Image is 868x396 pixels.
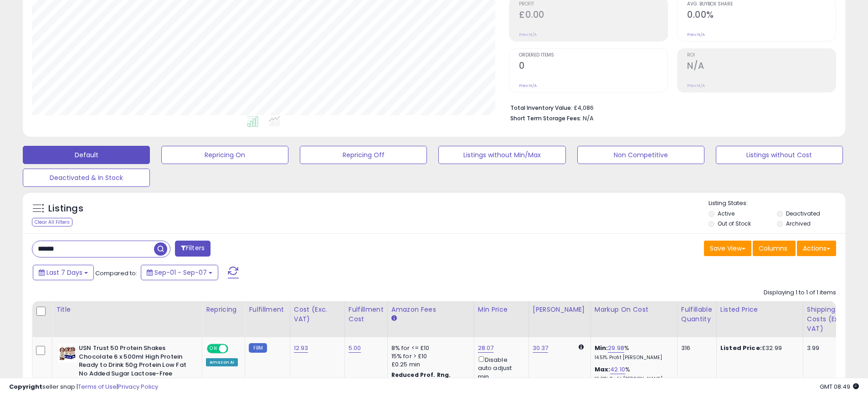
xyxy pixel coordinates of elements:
div: Shipping Costs (Exc. VAT) [807,305,854,334]
b: Max: [595,365,611,374]
a: 5.00 [349,344,361,353]
button: Default [23,146,150,164]
h2: £0.00 [519,10,668,22]
strong: Copyright [9,382,42,391]
div: £0.25 min [391,360,467,369]
span: Compared to: [95,269,137,278]
p: 14.51% Profit [PERSON_NAME] [595,355,670,361]
a: 12.93 [294,344,308,353]
small: Prev: N/A [519,32,537,37]
span: Last 7 Days [46,268,82,277]
button: Filters [175,241,211,257]
span: ROI [687,53,836,58]
span: Ordered Items [519,53,668,58]
small: Prev: N/A [687,32,705,37]
small: Amazon Fees. [391,314,397,323]
label: Archived [786,220,811,227]
div: Fulfillment Cost [349,305,384,324]
small: Prev: N/A [687,83,705,88]
li: £4,086 [510,102,829,113]
a: 42.10 [610,365,625,374]
b: Listed Price: [720,344,762,352]
div: 3.99 [807,344,851,352]
b: Total Inventory Value: [510,104,572,112]
div: Displaying 1 to 1 of 1 items [764,288,836,297]
span: Avg. Buybox Share [687,2,836,7]
div: Markup on Cost [595,305,673,314]
th: The percentage added to the cost of goods (COGS) that forms the calculator for Min & Max prices. [591,301,677,337]
button: Last 7 Days [33,265,94,280]
div: % [595,365,670,382]
b: Short Term Storage Fees: [510,114,581,122]
b: Min: [595,344,608,352]
span: OFF [227,345,241,353]
div: Clear All Filters [32,218,72,226]
a: 28.07 [478,344,494,353]
h2: N/A [687,61,836,73]
div: Min Price [478,305,525,314]
label: Active [718,210,734,217]
div: Fulfillable Quantity [681,305,713,324]
span: Columns [759,244,787,253]
div: Amazon Fees [391,305,470,314]
button: Save View [704,241,751,256]
button: Listings without Min/Max [438,146,565,164]
div: Amazon AI [206,358,238,366]
a: 30.37 [533,344,549,353]
div: % [595,344,670,361]
button: Non Competitive [577,146,704,164]
button: Repricing On [161,146,288,164]
button: Deactivated & In Stock [23,169,150,187]
button: Listings without Cost [716,146,843,164]
div: Listed Price [720,305,799,314]
h2: 0.00% [687,10,836,22]
span: Profit [519,2,668,7]
small: FBM [249,343,267,353]
button: Columns [753,241,796,256]
label: Out of Stock [718,220,751,227]
h5: Listings [48,202,83,215]
div: Cost (Exc. VAT) [294,305,341,324]
div: Title [56,305,198,314]
a: Privacy Policy [118,382,158,391]
a: 29.98 [608,344,624,353]
div: 316 [681,344,709,352]
button: Repricing Off [300,146,427,164]
small: Prev: N/A [519,83,537,88]
div: seller snap | | [9,383,158,391]
p: Listing States: [709,199,845,208]
div: Fulfillment [249,305,286,314]
div: 15% for > £10 [391,352,467,360]
a: Terms of Use [78,382,117,391]
h2: 0 [519,61,668,73]
img: 51i2fnsXcXL._SL40_.jpg [58,344,77,362]
div: Disable auto adjust min [478,355,522,381]
label: Deactivated [786,210,820,217]
span: N/A [583,114,594,123]
div: [PERSON_NAME] [533,305,587,314]
div: 8% for <= £10 [391,344,467,352]
button: Actions [797,241,836,256]
button: Sep-01 - Sep-07 [141,265,218,280]
span: 2025-09-15 08:49 GMT [820,382,859,391]
div: Repricing [206,305,241,314]
span: Sep-01 - Sep-07 [154,268,207,277]
span: ON [208,345,219,353]
div: £32.99 [720,344,796,352]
